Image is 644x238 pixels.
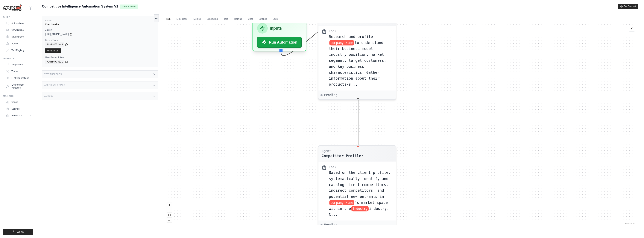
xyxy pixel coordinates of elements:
a: Crew Studio [4,27,33,33]
a: Usage [4,99,33,105]
code: 72d5f6733811 [45,60,64,64]
a: LLM Connections [4,75,33,81]
div: Competitor Profiler [321,153,363,158]
div: - [392,223,394,227]
a: Marketplace [4,34,33,40]
h3: Additional Details [44,84,65,86]
span: Pending [324,223,337,227]
span: Research and profile [329,35,373,39]
a: Training [232,15,244,23]
span: industry. C... [329,206,389,216]
a: Environment Variables [4,82,33,91]
code: 8ba4b4572ed6 [45,42,64,47]
g: Edge from inputsNode to 413d24bf57ee45b46e4aeeb0b97f84fa [281,5,358,56]
div: TaskResearch and profilecompany Nameto understand their business model, industry position, market... [318,9,396,100]
label: Bearer Token [45,39,155,42]
button: Resources [4,113,33,119]
span: Crew is online [120,5,137,9]
a: Executions [174,15,190,23]
span: Pending [324,93,337,97]
button: Logout [3,229,33,235]
img: Logo [3,4,22,11]
h3: Actions [44,95,53,97]
button: fit view [167,213,172,218]
a: Scheduling [204,15,220,23]
a: Settings [256,15,269,23]
div: Operate [3,57,33,60]
a: Automations [4,20,33,26]
a: Test [222,15,230,23]
button: toggle interactivity [167,218,172,222]
span: Competitive Intelligence Automation System V1 [42,4,118,9]
span: industry [351,206,369,211]
a: Reset Token [45,48,61,53]
a: Tool Registry [4,47,33,53]
a: Settings [4,106,33,112]
button: zoom out [167,208,172,213]
div: Based on the client profile, systematically identify and catalog direct competitors, indirect com... [329,170,393,217]
h3: Inputs [270,25,282,32]
button: Get Support [618,4,638,9]
a: React Flow attribution [625,222,634,224]
span: Based on the client profile, systematically identify and catalog direct competitors, indirect com... [329,170,391,199]
button: zoom in [167,203,172,208]
div: Crew is online [45,23,155,26]
div: Build [3,16,33,19]
h3: Test Endpoints [44,73,62,75]
span: [URL][DOMAIN_NAME] [45,33,69,36]
div: AgentCompetitor ProfilerTaskBased on the client profile, systematically identify and catalog dire... [318,145,396,230]
div: InputsRun Automation [252,19,306,51]
a: Traces [4,68,33,74]
span: company Name [329,40,354,45]
label: User Bearer Token [45,56,155,59]
label: API URL [45,29,155,32]
div: Task [329,165,336,169]
a: Metrics [191,15,203,23]
div: React Flow controls [167,203,172,222]
a: Chat [246,15,255,23]
span: to understand their business model, industry position, market segment, target customers, and key ... [329,40,386,86]
a: Integrations [4,62,33,68]
div: - [392,93,394,97]
div: Task [329,29,336,33]
a: Agents [4,41,33,47]
div: Research and profile {company Name} to understand their business model, industry position, market... [329,34,393,87]
button: Run Automation [257,37,302,48]
span: Logout [17,230,24,233]
label: Status [45,19,155,22]
a: Run [164,15,173,23]
span: company Name [329,200,354,205]
a: Logs [271,15,280,23]
div: Agent [321,149,363,153]
div: Manage [3,95,33,98]
span: 's market space within the [329,200,388,210]
span: Resources [11,114,22,117]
